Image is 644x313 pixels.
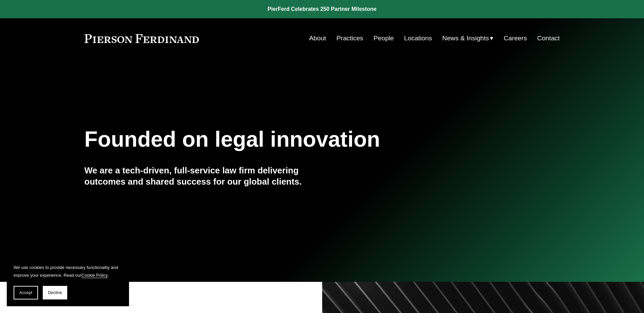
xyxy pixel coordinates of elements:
[336,32,363,45] a: Practices
[48,290,62,295] span: Decline
[85,165,322,187] h4: We are a tech-driven, full-service law firm delivering outcomes and shared success for our global...
[19,290,32,295] span: Accept
[442,33,489,44] span: News & Insights
[442,32,494,45] a: folder dropdown
[85,127,481,152] h1: Founded on legal innovation
[14,264,122,279] p: We use cookies to provide necessary functionality and improve your experience. Read our .
[43,286,67,299] button: Decline
[373,32,394,45] a: People
[14,286,38,299] button: Accept
[537,32,559,45] a: Contact
[404,32,432,45] a: Locations
[504,32,527,45] a: Careers
[81,273,108,278] a: Cookie Policy
[309,32,326,45] a: About
[7,257,129,306] section: Cookie banner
